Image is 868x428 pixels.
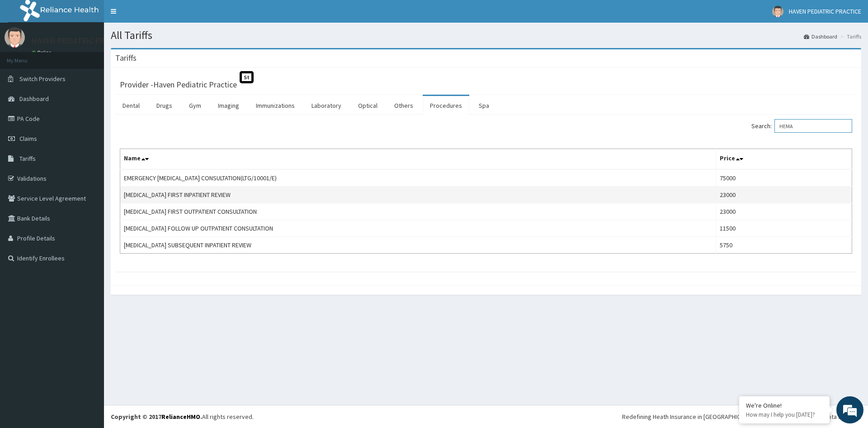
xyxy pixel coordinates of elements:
input: Search: [774,119,852,133]
span: Claims [19,135,37,143]
a: Online [32,49,53,56]
td: [MEDICAL_DATA] SUBSEQUENT INPATIENT REVIEW [120,237,716,254]
p: HAVEN PEDIATRIC PRACTICE [32,37,129,45]
img: User Image [772,6,783,17]
h1: All Tariffs [111,29,861,41]
div: We're Online! [746,401,823,409]
a: Drugs [149,96,179,115]
a: Dental [115,96,147,115]
a: RelianceHMO [161,413,200,421]
span: Tariffs [19,154,36,163]
a: Imaging [211,96,246,115]
td: 23000 [716,203,852,220]
td: 23000 [716,187,852,203]
p: How may I help you today? [746,411,823,418]
td: [MEDICAL_DATA] FIRST OUTPATIENT CONSULTATION [120,203,716,220]
span: Switch Providers [19,75,66,83]
td: 5750 [716,237,852,254]
h3: Tariffs [115,54,137,62]
span: We're online! [52,114,125,206]
div: Minimize live chat window [148,5,170,26]
th: Name [120,149,716,170]
a: Immunizations [249,96,302,115]
a: Others [387,96,420,115]
td: [MEDICAL_DATA] FOLLOW UP OUTPATIENT CONSULTATION [120,220,716,237]
a: Dashboard [804,33,837,40]
span: HAVEN PEDIATRIC PRACTICE [789,7,861,15]
span: Dashboard [19,95,49,103]
img: d_794563401_company_1708531726252_794563401 [17,45,37,68]
a: Laboratory [304,96,349,115]
a: Spa [472,96,496,115]
td: EMERGENCY [MEDICAL_DATA] CONSULTATION(LTG/10001/E) [120,169,716,187]
div: Chat with us now [47,51,152,63]
footer: All rights reserved. [104,405,868,428]
strong: Copyright © 2017 . [111,413,202,421]
th: Price [716,149,852,170]
div: Redefining Heath Insurance in [GEOGRAPHIC_DATA] using Telemedicine and Data Science! [622,412,861,421]
td: 11500 [716,220,852,237]
textarea: Type your message and hit 'Enter' [5,247,172,279]
td: [MEDICAL_DATA] FIRST INPATIENT REVIEW [120,187,716,203]
h3: Provider - Haven Pediatric Practice [120,81,237,89]
li: Tariffs [838,33,861,40]
a: Gym [182,96,208,115]
img: User Image [5,27,25,48]
td: 75000 [716,169,852,187]
span: St [240,71,254,83]
label: Search: [751,119,852,133]
a: Optical [351,96,385,115]
a: Procedures [423,96,469,115]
